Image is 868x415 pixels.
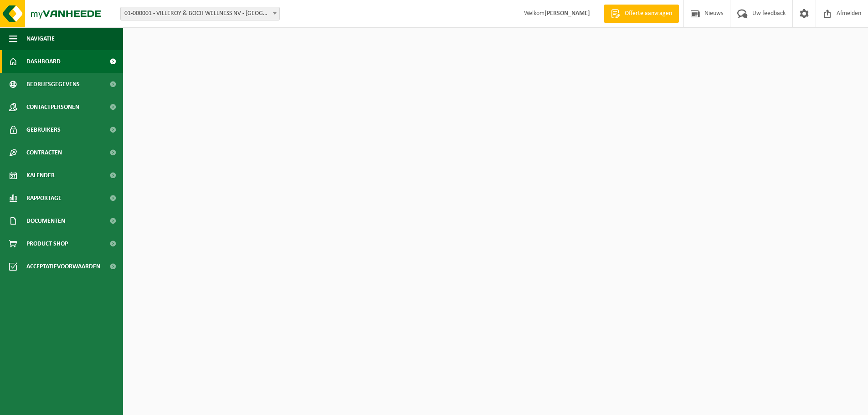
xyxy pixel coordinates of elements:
span: Documenten [26,210,65,232]
span: Contactpersonen [26,96,79,118]
span: Bedrijfsgegevens [26,73,80,96]
span: Offerte aanvragen [622,9,674,18]
span: 01-000001 - VILLEROY & BOCH WELLNESS NV - ROESELARE [121,7,279,20]
a: Offerte aanvragen [604,5,679,23]
span: 01-000001 - VILLEROY & BOCH WELLNESS NV - ROESELARE [120,7,280,20]
span: Contracten [26,141,62,164]
span: Dashboard [26,50,61,73]
span: Navigatie [26,27,55,50]
strong: [PERSON_NAME] [544,10,590,17]
span: Rapportage [26,187,62,210]
span: Gebruikers [26,118,61,141]
span: Kalender [26,164,55,187]
span: Acceptatievoorwaarden [26,255,100,278]
span: Product Shop [26,232,68,255]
